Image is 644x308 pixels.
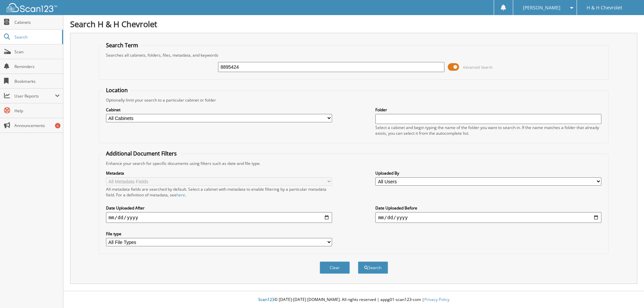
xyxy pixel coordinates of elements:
input: end [375,212,601,223]
span: [PERSON_NAME] [523,6,560,10]
div: Enhance your search for specific documents using filters such as date and file type. [103,161,605,166]
legend: Additional Document Filters [103,150,180,157]
legend: Location [103,86,131,94]
span: Search [14,34,59,40]
span: Help [14,108,60,114]
span: Reminders [14,64,60,69]
label: Date Uploaded Before [375,205,601,211]
div: © [DATE]-[DATE] [DOMAIN_NAME]. All rights reserved | appg01-scan123-com | [63,292,644,308]
span: Advanced Search [463,65,493,70]
label: Folder [375,107,601,113]
span: Announcements [14,123,60,128]
div: Optionally limit your search to a particular cabinet or folder [103,97,605,103]
a: Privacy Policy [424,297,449,302]
h1: Search H & H Chevrolet [70,18,637,29]
iframe: Chat Widget [610,276,644,308]
label: Metadata [106,170,332,176]
span: User Reports [14,93,55,99]
div: Searches all cabinets, folders, files, metadata, and keywords [103,52,605,58]
div: All metadata fields are searched by default. Select a cabinet with metadata to enable filtering b... [106,186,332,198]
span: H & H Chevrolet [587,6,622,10]
label: Cabinet [106,107,332,113]
a: here [176,192,185,198]
div: 6 [55,123,60,128]
span: Scan123 [258,297,274,302]
legend: Search Term [103,42,142,49]
button: Clear [320,261,350,274]
img: scan123-logo-white.svg [7,3,57,12]
label: File type [106,231,332,237]
label: Uploaded By [375,170,601,176]
button: Search [358,261,388,274]
span: Scan [14,49,60,55]
span: Cabinets [14,19,60,25]
input: start [106,212,332,223]
div: Select a cabinet and begin typing the name of the folder you want to search in. If the name match... [375,125,601,136]
label: Date Uploaded After [106,205,332,211]
span: Bookmarks [14,78,60,84]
